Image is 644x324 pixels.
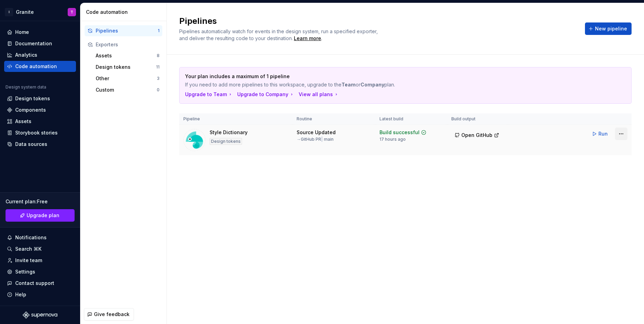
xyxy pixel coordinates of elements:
[447,113,508,125] th: Build output
[15,129,58,136] div: Storybook stories
[15,63,57,70] div: Code automation
[96,64,156,71] div: Design tokens
[16,9,34,16] div: Granite
[185,81,577,88] p: If you need to add more pipelines to this workspace, upgrade to the or plan.
[15,107,46,113] div: Components
[84,308,134,321] button: Give feedback
[4,127,76,138] a: Storybook stories
[93,84,162,95] button: Custom0
[299,91,339,98] button: View all plans
[15,280,54,287] div: Contact support
[4,289,76,300] button: Help
[156,64,160,70] div: 11
[297,137,334,142] div: → GitHub PR main
[237,91,295,98] button: Upgrade to Company
[15,52,37,58] div: Analytics
[4,266,76,277] a: Settings
[5,8,13,16] div: I
[185,73,577,80] p: Your plan includes a maximum of 1 pipeline
[93,62,162,73] button: Design tokens11
[294,35,321,42] a: Learn more
[15,29,29,36] div: Home
[179,16,577,27] h2: Pipelines
[15,291,26,298] div: Help
[342,82,356,87] strong: Team
[4,61,76,72] a: Code automation
[93,50,162,61] button: Assets8
[96,41,160,48] div: Exporters
[157,53,160,58] div: 8
[297,129,336,136] div: Source Updated
[15,141,47,148] div: Data sources
[6,198,75,205] div: Current plan : Free
[4,232,76,243] button: Notifications
[4,116,76,127] a: Assets
[4,93,76,104] a: Design tokens
[4,27,76,38] a: Home
[179,28,379,41] span: Pipelines automatically watch for events in the design system, run a specified exporter, and deli...
[15,95,50,102] div: Design tokens
[96,27,158,34] div: Pipelines
[158,28,160,34] div: 1
[15,40,52,47] div: Documentation
[375,113,447,125] th: Latest build
[94,311,129,318] span: Give feedback
[70,9,73,15] div: T
[15,234,47,241] div: Notifications
[210,138,242,145] div: Design tokens
[4,278,76,289] button: Contact support
[93,73,162,84] button: Other3
[96,75,157,82] div: Other
[86,9,164,16] div: Code automation
[461,132,492,139] span: Open GitHub
[15,246,41,252] div: Search ⌘K
[379,129,420,136] div: Build successful
[157,76,160,81] div: 3
[379,137,406,142] div: 17 hours ago
[6,209,75,222] a: Upgrade plan
[179,113,292,125] th: Pipeline
[6,84,46,90] div: Design system data
[23,312,57,318] svg: Supernova Logo
[15,118,31,125] div: Assets
[321,137,323,142] span: |
[157,87,160,93] div: 0
[4,49,76,61] a: Analytics
[4,243,76,254] button: Search ⌘K
[1,4,79,19] button: IGraniteT
[96,52,157,59] div: Assets
[293,36,322,41] span: .
[27,212,59,219] span: Upgrade plan
[595,25,627,32] span: New pipeline
[585,22,632,35] button: New pipeline
[4,255,76,266] a: Invite team
[588,128,612,140] button: Run
[85,25,162,36] button: Pipelines1
[451,133,502,139] a: Open GitHub
[4,104,76,115] a: Components
[4,139,76,150] a: Data sources
[4,38,76,49] a: Documentation
[96,86,157,93] div: Custom
[361,82,384,87] strong: Company
[210,129,248,136] div: Style Dictionary
[292,113,375,125] th: Routine
[185,91,233,98] button: Upgrade to Team
[15,257,42,264] div: Invite team
[451,129,502,141] button: Open GitHub
[15,268,35,275] div: Settings
[598,130,608,137] span: Run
